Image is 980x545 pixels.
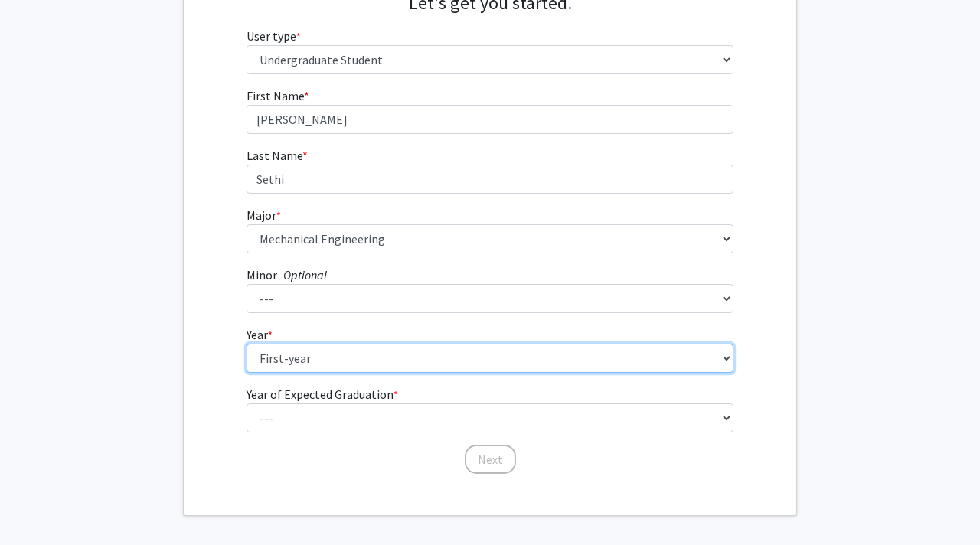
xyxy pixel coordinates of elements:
label: Year [247,325,273,344]
span: Last Name [247,148,302,163]
label: Minor [247,266,327,284]
iframe: Chat [11,476,65,534]
button: Next [465,445,516,474]
label: User type [247,27,301,45]
label: Major [247,206,281,224]
i: - Optional [277,267,327,282]
label: Year of Expected Graduation [247,385,398,403]
span: First Name [247,88,304,103]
